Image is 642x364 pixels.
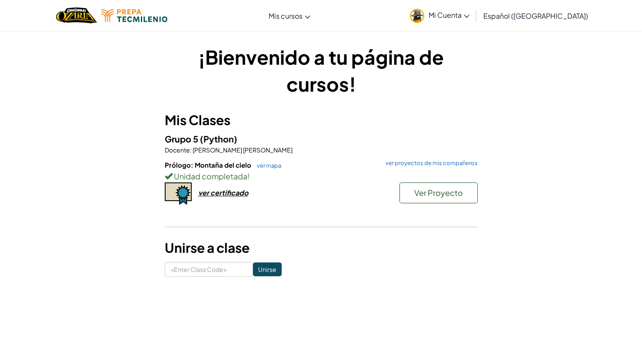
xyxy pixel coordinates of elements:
span: Unidad completada [173,171,247,181]
h3: Unirse a clase [165,238,478,258]
span: [PERSON_NAME] [PERSON_NAME] [192,146,293,154]
a: Mi Cuenta [406,2,474,29]
a: ver certificado [165,188,248,197]
img: Home [56,7,96,24]
span: Ver Proyecto [414,188,463,198]
input: Unirse [253,262,282,276]
img: avatar [410,9,424,23]
div: ver certificado [198,188,248,197]
span: Prólogo: Montaña del cielo [165,161,253,169]
button: Ver Proyecto [399,182,478,203]
a: Mis cursos [264,4,315,27]
span: Mis cursos [269,11,303,20]
input: <Enter Class Code> [165,262,253,277]
span: ! [247,171,249,181]
a: Español ([GEOGRAPHIC_DATA]) [479,4,592,27]
span: Mi Cuenta [429,10,469,20]
h3: Mis Clases [165,110,478,130]
span: : [190,146,192,154]
span: Grupo 5 [165,133,200,144]
img: Tecmilenio logo [101,9,167,22]
a: ver proyectos de mis compañeros [381,160,478,166]
span: Español ([GEOGRAPHIC_DATA]) [483,11,588,20]
span: Docente [165,146,190,154]
a: Ozaria by CodeCombat logo [56,7,96,24]
span: (Python) [200,133,237,144]
a: ver mapa [253,162,281,169]
h1: ¡Bienvenido a tu página de cursos! [165,43,478,97]
img: certificate-icon.png [165,182,192,205]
